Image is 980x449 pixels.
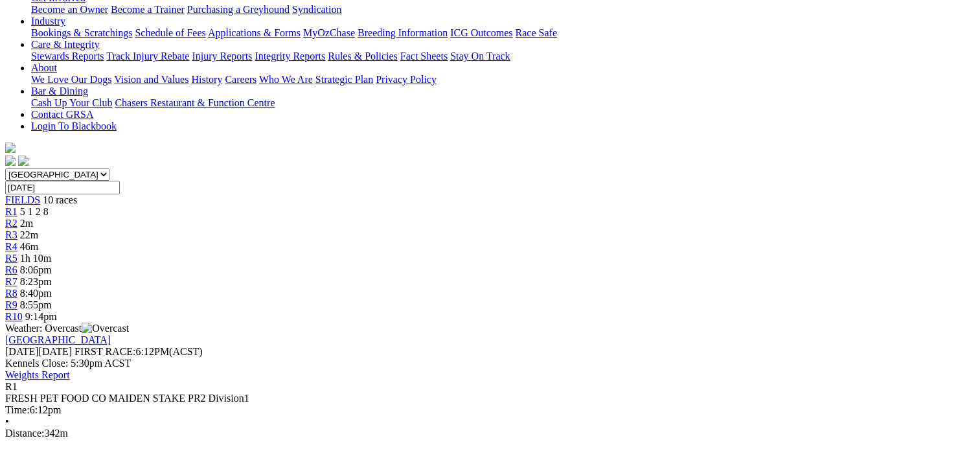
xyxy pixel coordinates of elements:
[82,323,129,334] img: Overcast
[43,194,77,205] span: 10 races
[358,27,448,38] a: Breeding Information
[5,346,72,357] span: [DATE]
[20,206,49,217] span: 5 1 2 8
[5,264,17,275] a: R6
[255,51,325,62] a: Integrity Reports
[5,428,975,439] div: 342m
[5,218,17,229] a: R2
[5,358,975,369] div: Kennels Close: 5:30pm ACST
[31,51,104,62] a: Stewards Reports
[5,311,23,322] a: R10
[31,97,112,108] a: Cash Up Your Club
[5,393,975,404] div: FRESH PET FOOD CO MAIDEN STAKE PR2 Division1
[74,346,203,357] span: 6:12PM(ACST)
[515,27,556,38] a: Race Safe
[5,288,17,299] a: R8
[114,74,188,85] a: Vision and Values
[135,27,205,38] a: Schedule of Fees
[20,218,33,229] span: 2m
[5,428,44,439] span: Distance:
[191,74,222,85] a: History
[20,276,52,287] span: 8:23pm
[303,27,355,38] a: MyOzChase
[20,253,51,264] span: 1h 10m
[376,74,437,85] a: Privacy Policy
[20,229,38,240] span: 22m
[31,39,100,50] a: Care & Integrity
[31,27,975,39] div: Industry
[31,74,975,86] div: About
[5,381,17,392] span: R1
[5,229,17,240] a: R3
[31,121,117,132] a: Login To Blackbook
[31,62,57,73] a: About
[187,4,290,15] a: Purchasing a Greyhound
[5,155,16,166] img: facebook.svg
[328,51,398,62] a: Rules & Policies
[5,299,17,310] a: R9
[450,27,512,38] a: ICG Outcomes
[5,143,16,153] img: logo-grsa-white.png
[25,311,57,322] span: 9:14pm
[5,276,17,287] a: R7
[5,369,70,380] a: Weights Report
[20,264,52,275] span: 8:06pm
[20,241,38,252] span: 46m
[31,74,111,85] a: We Love Our Dogs
[5,194,40,205] a: FIELDS
[18,155,28,166] img: twitter.svg
[450,51,510,62] a: Stay On Track
[31,16,65,27] a: Industry
[106,51,189,62] a: Track Injury Rebate
[31,97,975,109] div: Bar & Dining
[292,4,341,15] a: Syndication
[31,109,93,120] a: Contact GRSA
[20,299,52,310] span: 8:55pm
[5,404,975,416] div: 6:12pm
[259,74,313,85] a: Who We Are
[31,51,975,62] div: Care & Integrity
[225,74,256,85] a: Careers
[115,97,275,108] a: Chasers Restaurant & Function Centre
[5,416,9,427] span: •
[400,51,448,62] a: Fact Sheets
[111,4,185,15] a: Become a Trainer
[74,346,135,357] span: FIRST RACE:
[31,4,975,16] div: Get Involved
[5,404,30,415] span: Time:
[5,253,17,264] a: R5
[5,206,17,217] a: R1
[31,27,132,38] a: Bookings & Scratchings
[5,346,39,357] span: [DATE]
[20,288,52,299] span: 8:40pm
[5,323,129,334] span: Weather: Overcast
[5,334,111,345] a: [GEOGRAPHIC_DATA]
[315,74,373,85] a: Strategic Plan
[5,181,120,194] input: Select date
[208,27,301,38] a: Applications & Forms
[5,241,17,252] a: R4
[31,4,108,15] a: Become an Owner
[31,86,88,97] a: Bar & Dining
[192,51,252,62] a: Injury Reports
